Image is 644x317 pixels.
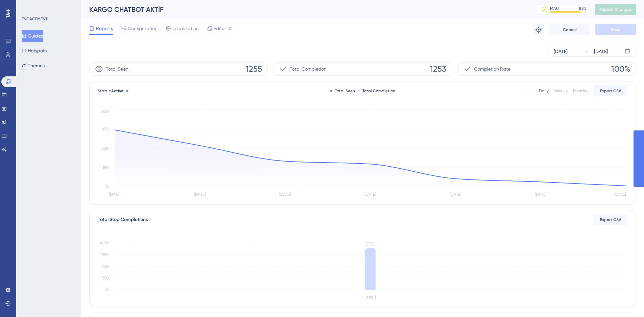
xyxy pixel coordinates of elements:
[89,5,519,14] div: KARGO CHATBOT AKTİF
[98,216,148,224] div: Total Step Completions
[554,47,568,55] div: [DATE]
[549,24,590,35] button: Cancel
[535,192,546,197] tspan: [DATE]
[290,65,327,73] span: Total Completion
[579,6,587,11] div: 83 %
[103,165,109,170] tspan: 150
[599,7,632,12] span: Publish Changes
[101,109,109,114] tspan: 600
[365,241,376,247] tspan: 1254
[594,86,627,96] button: Export CSV
[100,241,109,245] tspan: 1400
[22,16,47,22] div: ENGAGEMENT
[100,252,109,257] tspan: 1050
[474,65,510,73] span: Completion Rate
[450,192,461,197] tspan: [DATE]
[22,45,47,57] button: Hotspots
[22,30,43,42] button: Guides
[611,64,630,74] span: 100%
[102,127,109,131] tspan: 450
[539,88,549,94] div: Daily
[194,192,206,197] tspan: [DATE]
[600,217,621,222] span: Export CSV
[330,88,355,94] div: Total Seen
[102,276,109,281] tspan: 350
[595,4,636,15] button: Publish Changes
[101,146,109,151] tspan: 300
[594,47,608,55] div: [DATE]
[550,6,559,11] div: MAU
[594,214,627,225] button: Export CSV
[614,192,626,197] tspan: [DATE]
[172,24,199,32] span: Localization
[358,88,395,94] div: Total Completion
[96,24,113,32] span: Reports
[109,192,120,197] tspan: [DATE]
[595,24,636,35] button: Save
[214,24,226,32] span: Editor
[106,185,109,189] tspan: 0
[554,88,568,94] div: Weekly
[106,287,109,292] tspan: 0
[616,290,636,311] iframe: UserGuiding AI Assistant Launcher
[98,88,123,94] span: Status:
[573,88,588,94] div: Monthly
[128,24,158,32] span: Configuration
[430,64,446,74] span: 1253
[611,27,620,32] span: Save
[111,89,123,93] span: Active
[22,59,45,72] button: Themes
[101,264,109,269] tspan: 700
[364,295,376,299] tspan: Step 1
[563,27,577,32] span: Cancel
[279,192,291,197] tspan: [DATE]
[246,64,262,74] span: 1255
[364,192,376,197] tspan: [DATE]
[106,65,128,73] span: Total Seen
[600,88,621,94] span: Export CSV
